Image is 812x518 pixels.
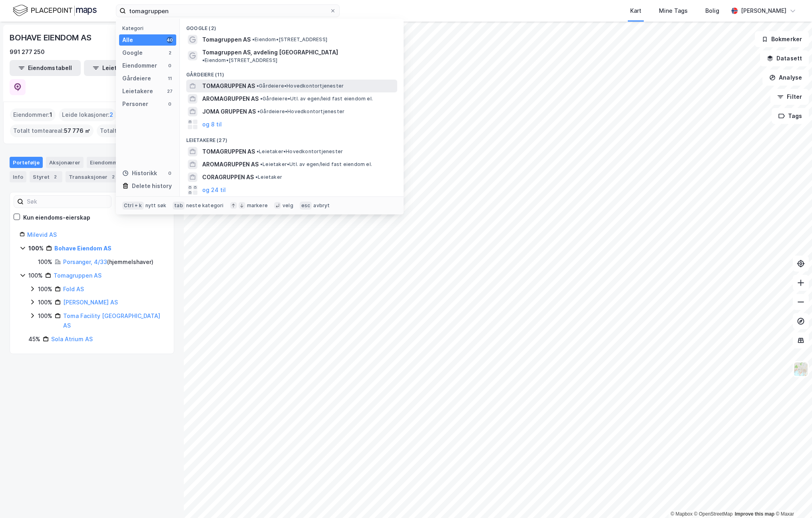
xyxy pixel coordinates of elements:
[630,6,641,16] div: Kart
[167,75,173,82] div: 11
[793,362,808,377] img: Z
[659,6,688,16] div: Mine Tags
[167,50,173,56] div: 2
[30,171,62,182] div: Styret
[255,174,258,180] span: •
[63,312,160,329] a: Toma Facility [GEOGRAPHIC_DATA] AS
[735,511,774,517] a: Improve this map
[63,299,118,306] a: [PERSON_NAME] AS
[257,148,259,154] span: •
[772,480,812,518] iframe: Chat Widget
[122,48,143,58] div: Google
[167,62,173,69] div: 0
[762,70,809,86] button: Analyse
[257,148,343,155] span: Leietaker • Hovedkontortjenester
[145,202,167,209] div: nytt søk
[27,231,57,238] a: Milevid AS
[180,131,404,145] div: Leietakere (27)
[694,511,733,517] a: OpenStreetMap
[260,96,373,102] span: Gårdeiere • Utl. av egen/leid fast eiendom el.
[671,511,693,517] a: Mapbox
[173,202,185,210] div: tab
[202,57,277,64] span: Eiendom • [STREET_ADDRESS]
[202,94,259,104] span: AROMAGRUPPEN AS
[705,6,719,16] div: Bolig
[300,202,312,210] div: esc
[50,110,52,120] span: 1
[257,83,344,89] span: Gårdeiere • Hovedkontortjenester
[202,35,251,44] span: Tomagruppen AS
[122,25,176,31] div: Kategori
[51,173,59,181] div: 2
[260,96,263,102] span: •
[38,257,52,267] div: 100%
[24,196,111,208] input: Søk
[84,60,155,76] button: Leietakertabell
[772,108,809,124] button: Tags
[63,286,84,292] a: Fold AS
[202,172,254,182] span: CORAGRUPPEN AS
[202,120,222,129] button: og 8 til
[313,202,330,209] div: avbryt
[97,124,161,137] div: Totalt byggareal :
[126,5,330,17] input: Søk på adresse, matrikkel, gårdeiere, leietakere eller personer
[122,202,144,210] div: Ctrl + k
[257,83,259,89] span: •
[167,88,173,94] div: 27
[252,36,255,42] span: •
[109,110,113,120] span: 2
[741,6,786,16] div: [PERSON_NAME]
[122,74,151,83] div: Gårdeiere
[23,213,90,222] div: Kun eiendoms-eierskap
[46,157,84,168] div: Aksjonærer
[66,171,120,182] div: Transaksjoner
[28,271,43,280] div: 100%
[257,108,260,114] span: •
[255,174,282,180] span: Leietaker
[10,108,56,121] div: Eiendommer :
[54,272,101,279] a: Tomagruppen AS
[202,160,259,169] span: AROMAGRUPPEN AS
[760,50,809,66] button: Datasett
[202,81,255,91] span: TOMAGRUPPEN AS
[10,60,81,76] button: Eiendomstabell
[63,257,153,267] div: ( hjemmelshaver )
[109,173,117,181] div: 2
[28,244,44,253] div: 100%
[755,31,809,47] button: Bokmerker
[770,89,809,105] button: Filter
[167,37,173,43] div: 40
[13,4,97,18] img: logo.f888ab2527a4732fd821a326f86c7f29.svg
[202,48,338,57] span: Tomagruppen AS, avdeling [GEOGRAPHIC_DATA]
[167,101,173,107] div: 0
[10,124,94,137] div: Totalt tomteareal :
[38,311,52,321] div: 100%
[10,31,93,44] div: BOHAVE EIENDOM AS
[10,171,26,182] div: Info
[260,161,263,167] span: •
[257,108,344,115] span: Gårdeiere • Hovedkontortjenester
[122,35,133,45] div: Alle
[28,334,40,344] div: 45%
[202,185,226,195] button: og 24 til
[260,161,372,168] span: Leietaker • Utl. av egen/leid fast eiendom el.
[38,284,52,294] div: 100%
[252,36,327,43] span: Eiendom • [STREET_ADDRESS]
[54,245,111,252] a: Bohave Eiendom AS
[167,170,173,176] div: 0
[38,298,52,307] div: 100%
[122,99,148,109] div: Personer
[51,336,93,342] a: Sola Atrium AS
[59,108,116,121] div: Leide lokasjoner :
[180,65,404,80] div: Gårdeiere (11)
[247,202,268,209] div: markere
[202,57,205,63] span: •
[186,202,224,209] div: neste kategori
[180,19,404,33] div: Google (2)
[10,47,45,57] div: 991 277 250
[283,202,293,209] div: velg
[122,168,157,178] div: Historikk
[87,157,136,168] div: Eiendommer
[202,107,256,116] span: JOMA GRUPPEN AS
[10,157,43,168] div: Portefølje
